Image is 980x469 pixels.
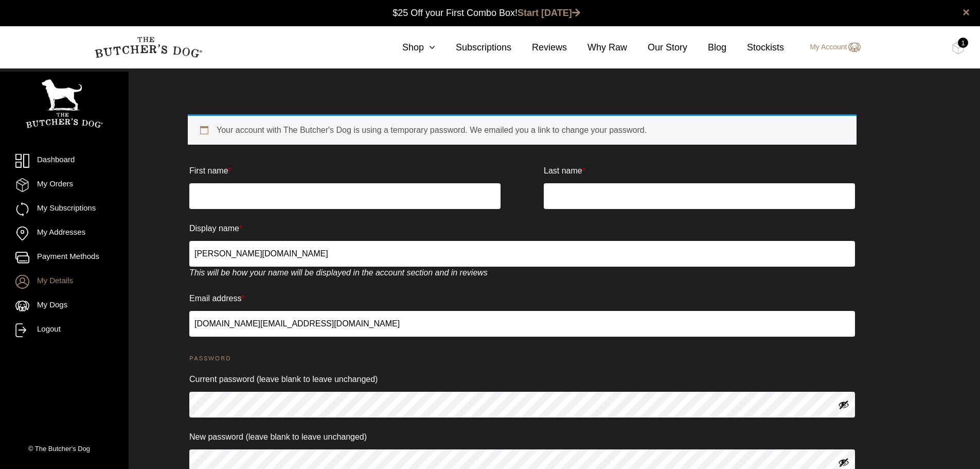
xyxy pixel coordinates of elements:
label: Last name [544,163,585,179]
div: 1 [958,38,968,48]
a: Payment Methods [15,251,113,265]
a: Subscriptions [435,41,511,55]
a: Reviews [511,41,567,55]
img: TBD_Portrait_Logo_White.png [26,79,103,128]
a: Shop [382,41,435,55]
label: First name [189,163,231,179]
button: Show password [838,457,849,468]
a: Start [DATE] [518,8,580,18]
a: Why Raw [567,41,627,55]
label: Display name [189,220,242,237]
div: Your account with The Butcher's Dog is using a temporary password. We emailed you a link to chang... [188,114,857,145]
a: My Dogs [15,299,113,313]
a: Stockists [726,41,784,55]
a: My Subscriptions [15,202,113,216]
label: Email address [189,290,245,307]
a: My Account [799,41,860,54]
a: My Details [15,275,113,289]
em: This will be how your name will be displayed in the account section and in reviews [189,268,488,277]
button: Show password [838,399,849,410]
img: TBD_Cart-Full.png [952,41,965,55]
a: close [963,6,970,19]
a: Blog [687,41,726,55]
legend: Password [189,346,858,370]
a: My Orders [15,178,113,192]
a: Logout [15,323,113,337]
label: New password (leave blank to leave unchanged) [189,429,367,445]
a: Dashboard [15,154,113,168]
label: Current password (leave blank to leave unchanged) [189,371,378,388]
a: Our Story [627,41,687,55]
a: My Addresses [15,227,113,240]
